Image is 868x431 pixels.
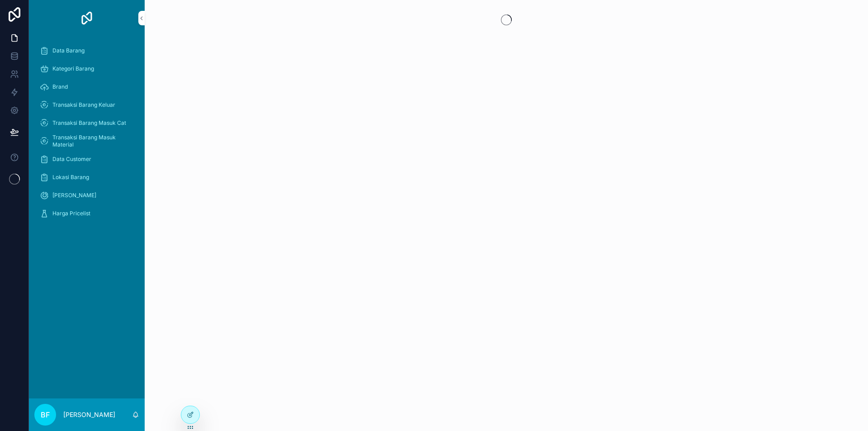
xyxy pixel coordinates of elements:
a: Harga Pricelist [34,205,139,222]
span: Transaksi Barang Masuk Cat [52,119,126,127]
a: Data Barang [34,43,139,59]
span: Data Customer [52,156,91,163]
span: Transaksi Barang Keluar [52,101,115,109]
a: Kategori Barang [34,61,139,77]
a: Data Customer [34,151,139,167]
span: Data Barang [52,47,85,54]
span: Lokasi Barang [52,174,89,181]
span: Brand [52,83,68,90]
img: App logo [80,11,94,25]
span: Harga Pricelist [52,210,90,217]
a: Brand [34,79,139,95]
span: Transaksi Barang Masuk Material [52,134,130,148]
span: Kategori Barang [52,65,94,72]
a: [PERSON_NAME] [34,187,139,204]
span: BF [41,409,50,420]
span: [PERSON_NAME] [52,192,96,199]
a: Transaksi Barang Keluar [34,97,139,113]
a: Lokasi Barang [34,169,139,185]
p: [PERSON_NAME] [63,410,115,419]
div: scrollable content [29,36,145,233]
a: Transaksi Barang Masuk Cat [34,115,139,131]
a: Transaksi Barang Masuk Material [34,133,139,149]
